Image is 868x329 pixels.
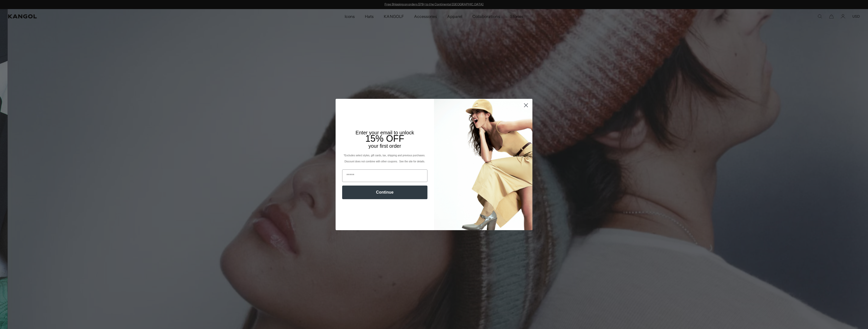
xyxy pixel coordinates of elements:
[365,133,404,144] span: 15% OFF
[342,169,427,182] input: Email
[434,99,532,230] img: 93be19ad-e773-4382-80b9-c9d740c9197f.jpeg
[368,143,401,149] span: your first order
[522,101,530,110] button: Close dialog
[344,154,426,163] span: *Excludes select styles, gift cards, tax, shipping and previous purchases. Discount does not comb...
[342,186,427,199] button: Continue
[356,130,414,135] span: Enter your email to unlock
